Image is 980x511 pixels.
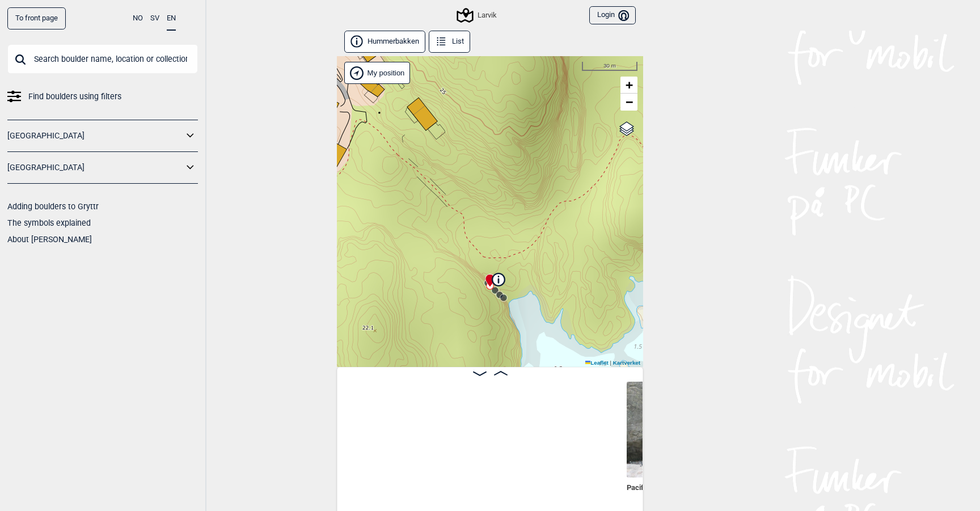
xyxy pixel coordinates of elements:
[620,77,637,94] a: Zoom in
[626,95,633,109] span: −
[627,481,691,492] span: Pacific Princess , 6C
[167,7,176,31] button: EN
[626,78,633,92] span: +
[458,9,497,22] div: Larvik
[627,382,723,478] img: Pacific Princess 230109
[582,62,637,71] div: 30 m
[7,235,92,244] a: About [PERSON_NAME]
[613,360,640,366] a: Kartverket
[344,62,410,84] div: Show my position
[7,128,183,144] a: [GEOGRAPHIC_DATA]
[133,7,143,29] button: NO
[429,31,470,53] button: List
[28,88,121,105] span: Find boulders using filters
[7,44,198,74] input: Search boulder name, location or collection
[585,360,609,366] a: Leaflet
[7,202,99,211] a: Adding boulders to Gryttr
[7,7,66,29] a: To front page
[610,360,611,366] span: |
[7,159,183,176] a: [GEOGRAPHIC_DATA]
[150,7,159,29] button: SV
[7,218,91,227] a: The symbols explained
[344,31,425,53] button: Hummerbakken
[589,6,636,25] button: Login
[616,116,637,141] a: Layers
[7,88,198,105] a: Find boulders using filters
[620,94,637,111] a: Zoom out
